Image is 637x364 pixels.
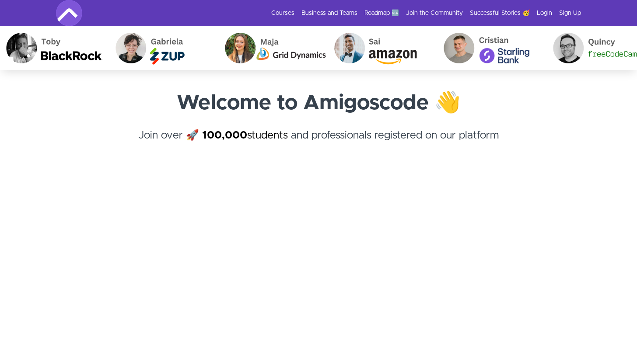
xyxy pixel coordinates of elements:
h4: Join over 🚀 and professionals registered on our platform [56,128,581,159]
a: Courses [271,9,294,17]
a: 100,000students [202,130,288,141]
a: Sign Up [559,9,581,17]
img: Gabriela [109,26,219,70]
strong: Welcome to Amigoscode 👋 [177,93,461,114]
img: Sai [328,26,437,70]
a: Business and Teams [301,9,357,17]
a: Successful Stories 🥳 [470,9,530,17]
a: Join the Community [406,9,463,17]
a: Roadmap 🆕 [364,9,399,17]
img: Cristian [437,26,547,70]
strong: 100,000 [202,130,247,141]
img: Maja [219,26,328,70]
a: Login [537,9,552,17]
